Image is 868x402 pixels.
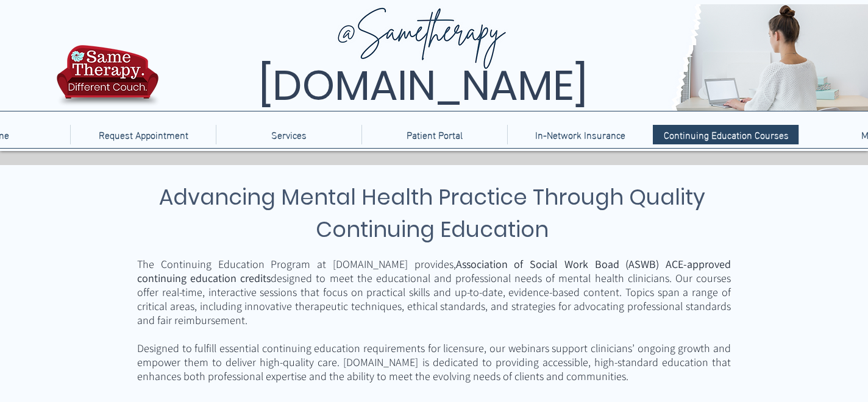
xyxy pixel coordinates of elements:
[658,125,795,144] p: Continuing Education Courses
[529,125,631,144] p: In-Network Insurance
[507,125,653,144] a: In-Network Insurance
[400,125,469,144] p: Patient Portal
[135,181,729,245] h3: Advancing Mental Health Practice Through Quality Continuing Education
[361,125,507,144] a: Patient Portal
[137,257,731,285] span: Association of Social Work Boad (ASWB) ACE-approved continuing education credits
[70,125,216,144] a: Request Appointment
[53,43,162,115] img: TBH.US
[265,125,313,144] p: Services
[653,125,799,144] a: Continuing Education Courses
[137,257,731,327] span: The Continuing Education Program at [DOMAIN_NAME] provides, designed to meet the educational and ...
[258,57,588,115] span: [DOMAIN_NAME]
[93,125,194,144] p: Request Appointment
[216,125,361,144] div: Services
[137,341,731,383] span: Designed to fulfill essential continuing education requirements for licensure, our webinars suppo...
